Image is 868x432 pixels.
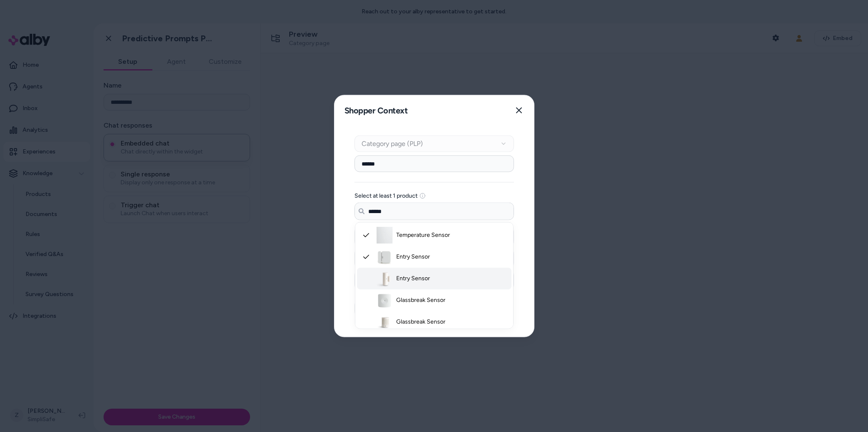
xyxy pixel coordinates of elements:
button: Submit [354,300,394,317]
span: Temperature Sensor [396,231,450,239]
span: Entry Sensor [396,253,430,261]
span: Entry Sensor [396,274,430,283]
span: Glassbreak Sensor [396,318,445,326]
img: Entry Sensor [376,249,393,265]
img: Glassbreak Sensor [376,292,393,309]
img: Glassbreak Sensor [376,314,393,330]
img: Entry Sensor [376,270,393,287]
label: Select at least 1 product [354,193,418,199]
span: Glassbreak Sensor [396,296,445,304]
h2: Shopper Context [341,102,408,119]
img: Temperature Sensor [376,227,393,244]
